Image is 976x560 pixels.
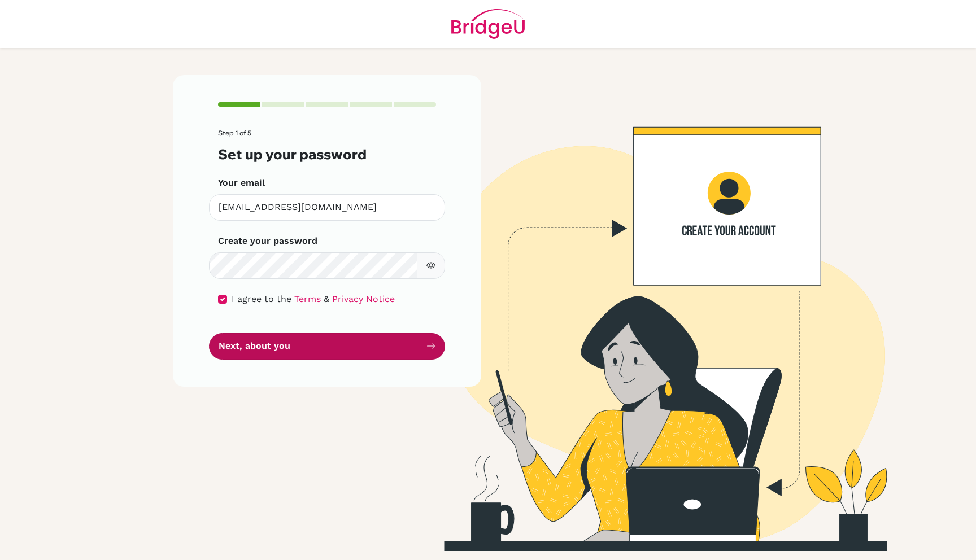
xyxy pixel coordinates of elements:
a: Terms [294,294,321,304]
button: Next, about you [209,333,445,360]
a: Privacy Notice [332,294,395,304]
label: Your email [218,176,265,190]
span: & [324,294,329,304]
input: Insert your email* [209,194,445,221]
img: Create your account [327,75,971,551]
label: Create your password [218,234,317,248]
span: Step 1 of 5 [218,129,251,137]
span: I agree to the [232,294,291,304]
h3: Set up your password [218,146,436,163]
